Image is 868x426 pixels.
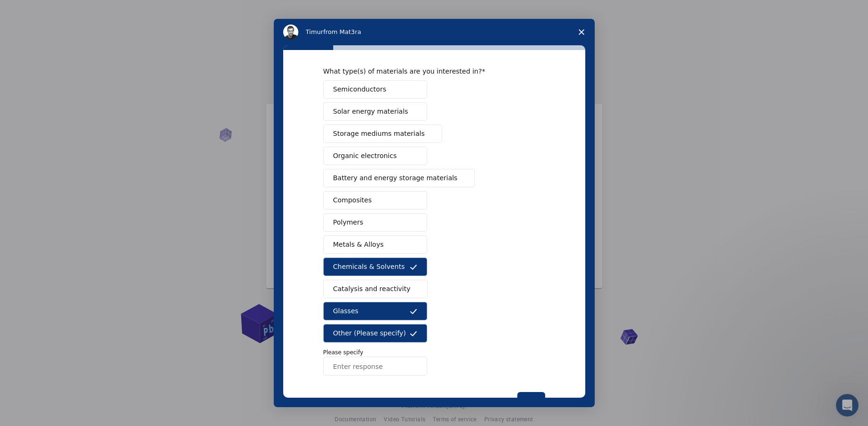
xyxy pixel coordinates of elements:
button: Metals & Alloys [323,235,427,254]
button: Organic electronics [323,147,427,165]
span: Chemicals & Solvents [333,262,405,272]
span: Solar energy materials [333,107,408,117]
span: Battery and energy storage materials [333,173,458,183]
span: Glasses [333,306,359,316]
button: Battery and energy storage materials [323,169,475,187]
button: Semiconductors [323,80,427,99]
button: Glasses [323,302,427,320]
button: Other (Please specify) [323,324,427,342]
button: Storage mediums materials [323,125,442,143]
span: Polymers [333,217,363,227]
button: Next [517,392,545,408]
button: Polymers [323,213,427,232]
span: Catalysis and reactivity [333,284,411,294]
span: Organic electronics [333,151,397,161]
button: Chemicals & Solvents [323,258,427,276]
img: Profile image for Timur [283,25,298,40]
span: Other (Please specify) [333,328,406,338]
span: Close survey [568,19,595,45]
span: Composites [333,195,372,205]
button: Composites [323,191,427,209]
span: from Mat3ra [323,28,361,35]
button: Catalysis and reactivity [323,280,428,298]
button: Solar energy materials [323,102,427,121]
div: What type(s) of materials are you interested in? [323,67,531,75]
input: Enter response [323,357,427,376]
p: Please specify [323,348,545,357]
span: Metals & Alloys [333,240,384,250]
span: Support [19,7,53,15]
span: Timur [306,28,323,35]
span: Storage mediums materials [333,129,425,139]
span: Semiconductors [333,84,387,94]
